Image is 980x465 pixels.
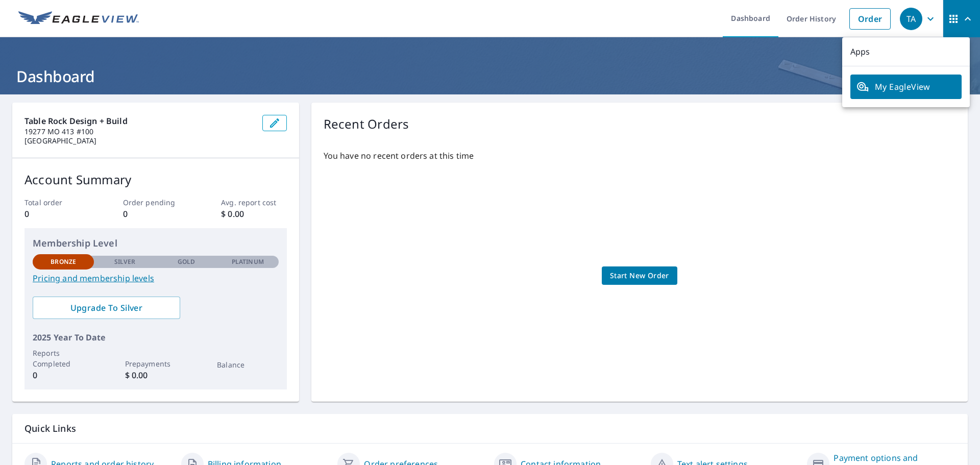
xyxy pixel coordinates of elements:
[602,266,677,285] a: Start New Order
[24,127,254,136] p: 19277 MO 413 #100
[900,8,922,30] div: TA
[842,37,970,66] p: Apps
[24,422,955,435] p: Quick Links
[33,331,279,344] p: 2025 Year To Date
[33,297,180,319] a: Upgrade To Silver
[18,11,139,27] img: EV Logo
[33,369,94,381] p: 0
[24,115,254,127] p: Table Rock Design + Build
[849,8,891,30] a: Order
[24,170,287,189] p: Account Summary
[33,272,279,284] a: Pricing and membership levels
[232,257,264,266] p: Platinum
[24,208,90,220] p: 0
[114,257,136,266] p: Silver
[24,197,90,208] p: Total order
[178,257,195,266] p: Gold
[51,257,76,266] p: Bronze
[24,136,254,145] p: [GEOGRAPHIC_DATA]
[123,208,188,220] p: 0
[12,66,968,87] h1: Dashboard
[33,236,279,250] p: Membership Level
[123,197,188,208] p: Order pending
[610,270,669,282] span: Start New Order
[41,302,172,313] span: Upgrade To Silver
[125,369,186,381] p: $ 0.00
[850,75,962,99] a: My EagleView
[221,208,286,220] p: $ 0.00
[33,348,94,369] p: Reports Completed
[324,115,409,133] p: Recent Orders
[324,150,955,162] p: You have no recent orders at this time
[856,81,955,93] span: My EagleView
[217,359,278,370] p: Balance
[125,358,186,369] p: Prepayments
[221,197,286,208] p: Avg. report cost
